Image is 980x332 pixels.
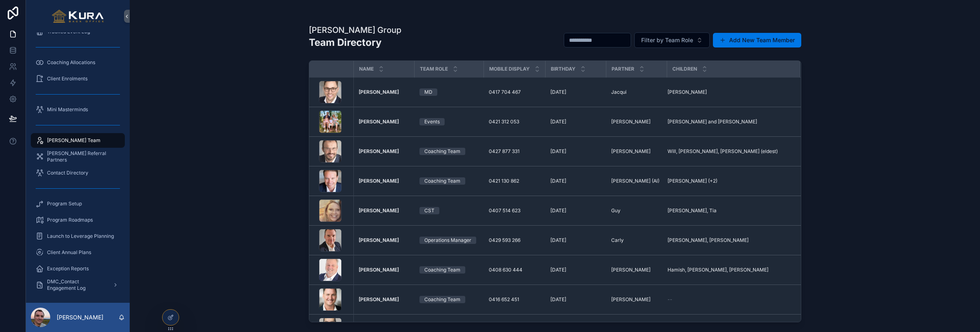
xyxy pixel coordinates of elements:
[31,133,125,148] a: [PERSON_NAME] Team
[611,89,627,95] span: Jacqui
[668,148,790,155] a: Will, [PERSON_NAME], [PERSON_NAME] (eldest)
[47,170,88,176] span: Contact Directory
[611,267,650,273] span: [PERSON_NAME]
[359,296,410,303] a: [PERSON_NAME]
[611,178,659,184] span: [PERSON_NAME] (Al)
[47,217,93,223] span: Program Roadmaps
[31,278,125,292] a: DMC_Contact Engagement Log
[359,148,399,154] strong: [PERSON_NAME]
[668,207,717,214] span: [PERSON_NAME], Tia
[57,313,103,321] p: [PERSON_NAME]
[550,207,601,214] a: [DATE]
[424,88,432,96] div: MD
[419,88,479,96] a: MD
[359,89,410,95] a: [PERSON_NAME]
[419,207,479,214] a: CST
[550,148,566,155] span: [DATE]
[309,36,401,49] h2: Team Directory
[31,213,125,227] a: Program Roadmaps
[52,10,104,23] img: App logo
[611,178,662,184] a: [PERSON_NAME] (Al)
[551,66,576,72] span: Birthday
[31,196,125,211] a: Program Setup
[489,178,519,184] span: 0421 130 862
[489,89,521,95] span: 0417 704 467
[672,66,697,72] span: children
[713,33,801,47] button: Add New Team Member
[641,36,693,44] span: Filter by Team Role
[612,66,634,72] span: Partner
[420,66,448,72] span: Team Role
[611,296,650,303] span: [PERSON_NAME]
[550,148,601,155] a: [DATE]
[359,89,399,95] strong: [PERSON_NAME]
[359,66,374,72] span: Name
[611,237,662,244] a: Carly
[550,89,601,95] a: [DATE]
[47,233,114,239] span: Launch to Leverage Planning
[419,266,479,274] a: Coaching Team
[550,267,601,273] a: [DATE]
[359,148,410,155] a: [PERSON_NAME]
[550,267,566,273] span: [DATE]
[359,237,410,244] a: [PERSON_NAME]
[419,296,479,303] a: Coaching Team
[668,178,717,184] span: [PERSON_NAME] (+2)
[31,71,125,86] a: Client Enrolments
[489,119,519,125] span: 0421 312 053
[489,237,520,244] span: 0429 593 266
[419,237,479,244] a: Operations Manager
[668,207,790,214] a: [PERSON_NAME], Tia
[489,119,541,125] a: 0421 312 053
[424,296,460,303] div: Coaching Team
[424,118,440,125] div: Events
[359,119,410,125] a: [PERSON_NAME]
[550,119,566,125] span: [DATE]
[359,237,399,243] strong: [PERSON_NAME]
[611,148,650,155] span: [PERSON_NAME]
[611,119,650,125] span: [PERSON_NAME]
[31,102,125,117] a: Mini Masterminds
[668,119,790,125] a: [PERSON_NAME] and [PERSON_NAME]
[359,267,410,273] a: [PERSON_NAME]
[47,249,91,256] span: Client Annual Plans
[31,166,125,180] a: Contact Directory
[47,137,101,144] span: [PERSON_NAME] Team
[359,119,399,125] strong: [PERSON_NAME]
[489,89,541,95] a: 0417 704 467
[611,267,662,273] a: [PERSON_NAME]
[550,119,601,125] a: [DATE]
[31,55,125,70] a: Coaching Allocations
[611,237,624,244] span: Carly
[489,148,541,155] a: 0427 877 331
[489,267,522,273] span: 0408 630 444
[359,267,399,273] strong: [PERSON_NAME]
[668,237,790,244] a: [PERSON_NAME], [PERSON_NAME]
[668,296,790,303] a: --
[550,207,566,214] span: [DATE]
[309,24,401,36] h1: [PERSON_NAME] Group
[550,178,566,184] span: [DATE]
[611,89,662,95] a: Jacqui
[47,75,88,82] span: Client Enrolments
[668,89,790,95] a: [PERSON_NAME]
[489,178,541,184] a: 0421 130 862
[489,148,520,155] span: 0427 877 331
[424,148,460,155] div: Coaching Team
[489,207,541,214] a: 0407 514 623
[550,237,566,244] span: [DATE]
[489,296,541,303] a: 0416 652 451
[359,178,410,184] a: [PERSON_NAME]
[668,296,672,303] span: --
[359,207,410,214] a: [PERSON_NAME]
[611,296,662,303] a: [PERSON_NAME]
[489,267,541,273] a: 0408 630 444
[424,237,471,244] div: Operations Manager
[550,89,566,95] span: [DATE]
[611,119,662,125] a: [PERSON_NAME]
[424,177,460,185] div: Coaching Team
[550,178,601,184] a: [DATE]
[668,267,768,273] span: Hamish, [PERSON_NAME], [PERSON_NAME]
[634,32,710,48] button: Select Button
[550,237,601,244] a: [DATE]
